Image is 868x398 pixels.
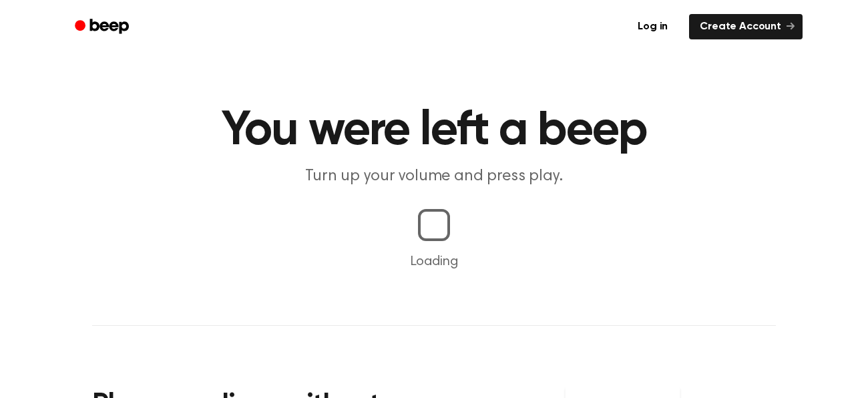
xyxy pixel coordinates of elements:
h1: You were left a beep [92,107,776,155]
a: Beep [65,14,141,40]
p: Loading [16,252,852,272]
a: Create Account [689,14,803,39]
p: Turn up your volume and press play. [178,166,690,188]
a: Log in [624,11,681,42]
